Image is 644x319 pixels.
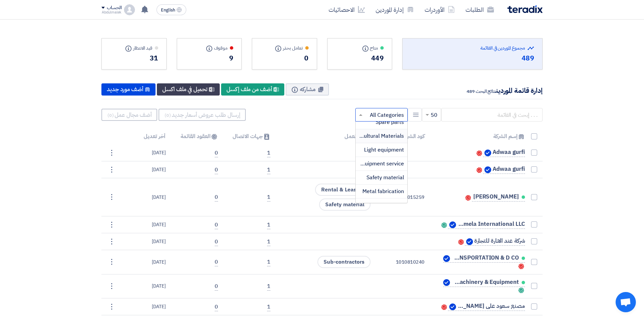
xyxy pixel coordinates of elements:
span: Safety material [366,174,404,182]
span: مصنع سعود على [PERSON_NAME] للمنتجات الاسمنتية [457,303,525,309]
a: الطلبات [460,2,499,18]
div: 449 [336,53,384,63]
span: Agriculture irrigation [353,201,404,209]
button: مشاركه [286,83,329,96]
img: Verified Account [466,238,473,245]
span: 1 [267,221,270,229]
div: تحميل في ملف اكسل [157,83,220,96]
a: QUICK SOLUTIONS FOR WATER TRANSPORTATION & D CO. Verified Account [443,254,525,263]
span: 0 [215,166,218,174]
span: نتائج البحث 489 [467,88,496,95]
a: [PERSON_NAME] [472,193,525,202]
span: 1 [267,303,270,311]
img: Verified Account [484,150,491,156]
span: 1 [267,166,270,174]
img: Verified Account [449,303,456,310]
input: . . . إبحث في القائمة [441,108,543,122]
span: QUICK SOLUTIONS FOR WATER TRANSPORTATION & D CO. [451,255,519,261]
div: 31 [110,53,158,63]
span: 0 [215,303,218,311]
span: Delta Company For Machinery & Equipment [451,280,519,285]
a: Open chat [616,292,636,312]
div: ⋮ [106,219,117,230]
td: [DATE] [117,250,171,274]
div: أضف من ملف إكسل [221,83,284,96]
span: 1 [267,282,270,291]
button: إرسال طلب عروض أسعار جديد(0) [159,109,246,121]
a: Mokamela International LLC Verified Account [448,220,525,229]
button: English [157,4,186,15]
div: ⋮ [106,236,117,247]
a: Adwaa gurfi Verified Account [483,149,525,157]
span: 1 [267,238,270,246]
td: [DATE] [117,161,171,178]
span: 1 [267,193,270,202]
div: موقوف [185,45,234,52]
div: Abdulmalek [101,10,121,14]
span: Safety material [319,198,371,211]
span: External equipment service [337,160,404,168]
span: Light equipment [364,146,404,154]
a: مصنع سعود على [PERSON_NAME] للمنتجات الاسمنتية Verified Account [448,302,525,311]
span: Adwaa gurfi [493,166,525,172]
a: الأوردرات [419,2,460,18]
div: ⋮ [106,257,117,267]
span: 0 [215,193,218,202]
div: مجموع الموردين في القائمة [411,45,534,52]
span: 0 [215,282,218,291]
div: ⋮ [106,192,117,203]
div: قيد الانتظار [110,45,158,52]
td: [DATE] [117,233,171,250]
img: Verified Account [484,166,491,173]
span: شركة عند الانارة للتجارة [474,238,525,244]
td: [DATE] [117,144,171,161]
div: أضف مورد جديد [101,83,156,96]
a: إدارة الموردين [370,2,419,18]
span: Rental & Leasing [315,184,371,196]
img: Verified Account [449,221,456,228]
div: تعامل بحذر [260,45,309,52]
th: جهات الاتصال [223,128,276,144]
th: أخر تعديل [117,128,171,144]
div: ⋮ [106,281,117,292]
img: Teradix logo [507,5,543,13]
button: أضف مجال عمل(0) [101,109,157,121]
th: مجال العمل [276,128,376,144]
td: [DATE] [117,274,171,298]
span: Spare parts [376,118,404,126]
img: Verified Account [443,279,450,286]
div: ⋮ [106,301,117,312]
span: (0) [108,112,114,118]
span: 1 [267,149,270,157]
span: English [161,8,175,12]
a: شركة عند الانارة للتجارة Verified Account [465,237,525,246]
th: إسم الشركة [430,128,530,144]
span: 0 [215,221,218,229]
span: 1 [267,258,270,266]
div: الحساب [107,5,121,11]
div: 0 [260,53,309,63]
div: متاح [336,45,384,52]
div: ⋮ [106,164,117,175]
span: Adwaa gurfi [493,150,525,155]
span: [PERSON_NAME] [473,194,519,200]
td: [DATE] [117,216,171,233]
span: Agricultural Materials [351,132,404,140]
div: 9 [185,53,234,63]
td: 1010810240 [376,250,430,274]
td: [DATE] [117,298,171,315]
a: Delta Company For Machinery & Equipment Verified Account [443,278,525,287]
th: العقود القائمة [171,128,223,144]
a: الاحصائيات [323,2,370,18]
span: 0 [215,149,218,157]
span: Mokamela International LLC [457,221,525,227]
div: إدارة قائمة الموردين [463,85,543,96]
span: Sub-contractors [317,256,371,268]
span: 0 [215,258,218,266]
span: 0 [215,238,218,246]
span: (0) [165,112,171,118]
span: مشاركه [300,85,315,94]
img: Verified Account [443,255,450,262]
span: Metal fabrication [362,187,404,195]
span: 50 [431,111,437,119]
